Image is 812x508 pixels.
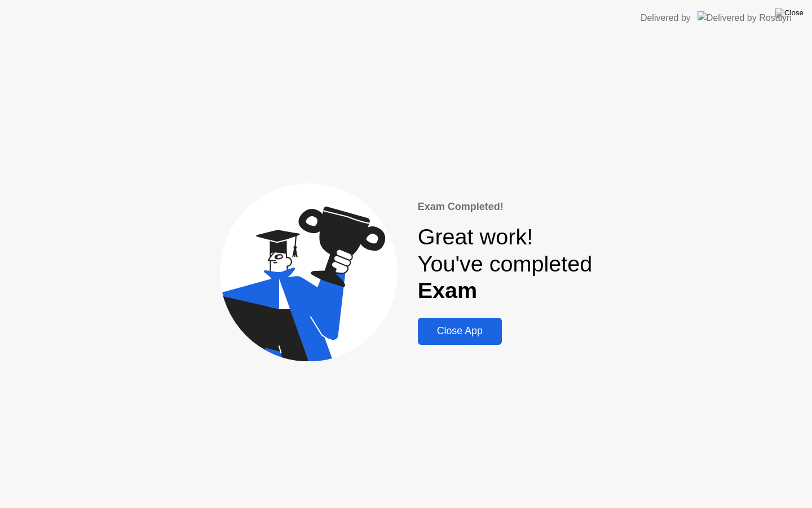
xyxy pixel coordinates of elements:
b: Exam [418,278,478,303]
div: Exam Completed! [418,199,593,214]
div: Delivered by [641,11,691,25]
div: Great work! You've completed [418,224,593,304]
img: Delivered by Rosalyn [698,11,792,24]
img: Close [775,8,804,17]
button: Close App [418,318,502,345]
div: Close App [421,325,498,337]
